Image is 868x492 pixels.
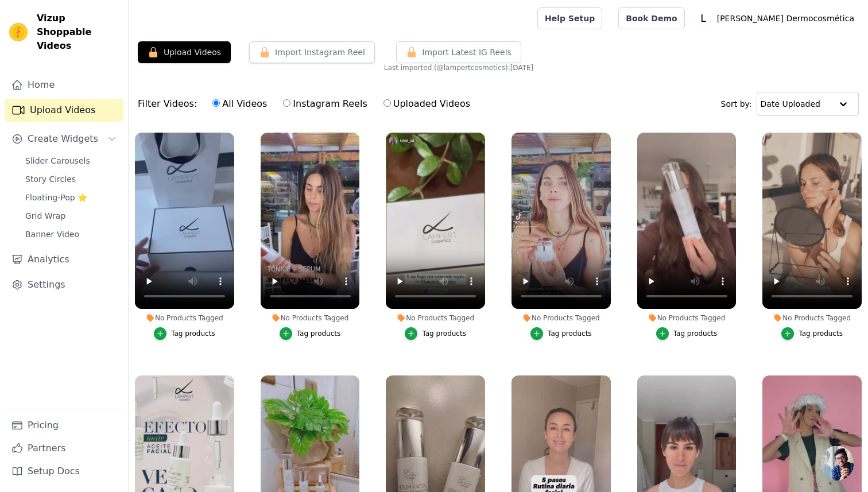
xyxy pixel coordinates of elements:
div: Sort by: [721,92,859,116]
div: No Products Tagged [135,313,234,323]
button: Upload Videos [138,41,231,63]
div: No Products Tagged [511,313,611,323]
div: Tag products [548,329,592,338]
a: Book Demo [618,7,684,29]
div: No Products Tagged [637,313,737,323]
label: Instagram Reels [282,96,367,111]
span: Slider Carousels [25,155,90,166]
div: Filter Videos: [138,91,476,117]
label: All Videos [212,96,268,111]
a: Pricing [5,414,123,437]
span: Story Circles [25,173,76,185]
button: Create Widgets [5,127,123,150]
div: Tag products [673,329,718,338]
div: No Products Tagged [261,313,360,323]
a: Slider Carousels [18,153,123,169]
span: Vizup Shoppable Videos [37,11,119,53]
input: Uploaded Videos [383,99,391,107]
a: Grid Wrap [18,208,123,224]
a: Story Circles [18,171,123,187]
a: Upload Videos [5,99,123,122]
button: Tag products [530,327,592,340]
a: Floating-Pop ⭐ [18,189,123,206]
button: Tag products [656,327,718,340]
a: Banner Video [18,226,123,242]
button: Import Instagram Reel [249,41,375,63]
div: Tag products [171,329,215,338]
span: Last imported (@ lampertcosmetics ): [DATE] [384,63,533,72]
a: Partners [5,437,123,460]
a: Analytics [5,248,123,271]
div: No Products Tagged [762,313,862,323]
div: Tag products [422,329,466,338]
div: Tag products [799,329,843,338]
a: Setup Docs [5,460,123,483]
a: Open chat [820,446,854,481]
span: Floating-Pop ⭐ [25,192,87,203]
input: Instagram Reels [283,99,290,107]
p: [PERSON_NAME] Dermocosmética [712,8,859,29]
span: Grid Wrap [25,210,65,222]
span: Import Latest IG Reels [422,47,511,58]
text: L [700,13,706,24]
button: L [PERSON_NAME] Dermocosmética [694,8,859,29]
a: Help Setup [537,7,602,29]
a: Settings [5,273,123,296]
button: Tag products [280,327,341,340]
input: All Videos [212,99,220,107]
button: Tag products [781,327,843,340]
div: No Products Tagged [386,313,485,323]
span: Banner Video [25,228,79,240]
span: Create Widgets [28,132,98,146]
button: Tag products [154,327,215,340]
button: Import Latest IG Reels [396,41,521,63]
div: Tag products [297,329,341,338]
label: Uploaded Videos [383,96,471,111]
button: Tag products [405,327,466,340]
a: Home [5,73,123,96]
img: Vizup [9,23,28,41]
